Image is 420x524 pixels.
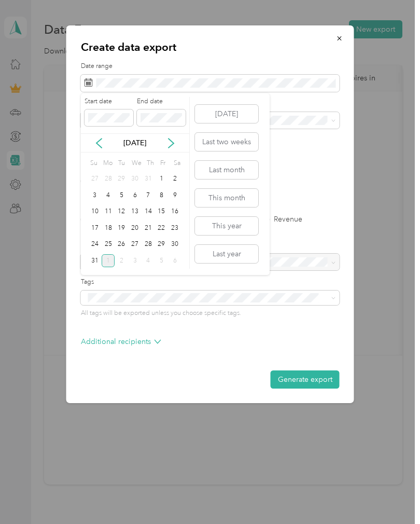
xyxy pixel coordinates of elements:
div: Th [145,156,155,171]
div: 9 [168,189,181,202]
p: [DATE] [113,137,157,148]
div: 28 [142,238,155,251]
div: 29 [115,173,128,186]
div: We [130,156,142,171]
div: Tu [116,156,126,171]
div: Mo [102,156,113,171]
div: 30 [128,173,142,186]
button: [DATE] [195,105,258,123]
div: 14 [142,205,155,218]
div: 5 [155,254,169,267]
label: Date range [81,62,340,71]
p: Additional recipients [81,336,161,347]
div: Su [88,156,98,171]
button: Last year [195,245,258,263]
div: 1 [102,254,115,267]
p: All tags will be exported unless you choose specific tags. [81,309,340,318]
div: 21 [142,222,155,235]
div: 3 [88,189,102,202]
div: 5 [115,189,128,202]
button: This month [195,189,258,207]
div: 25 [102,238,115,251]
div: 6 [168,254,181,267]
p: Create data export [81,40,340,54]
label: End date [137,97,186,106]
div: 28 [102,173,115,186]
div: 26 [115,238,128,251]
div: 22 [155,222,169,235]
label: Start date [85,97,133,106]
div: 31 [142,173,155,186]
button: This year [195,217,258,235]
div: 16 [168,205,181,218]
div: 12 [115,205,128,218]
div: 18 [102,222,115,235]
div: Sa [172,156,181,171]
button: Last month [195,161,258,179]
div: 8 [155,189,169,202]
div: Fr [158,156,168,171]
div: 29 [155,238,169,251]
iframe: Everlance-gr Chat Button Frame [362,466,420,524]
button: Last two weeks [195,133,258,151]
div: 2 [115,254,128,267]
button: Generate export [271,370,340,389]
div: 13 [128,205,142,218]
div: 15 [155,205,169,218]
div: 7 [142,189,155,202]
div: 1 [155,173,169,186]
div: 27 [88,173,102,186]
div: 3 [128,254,142,267]
div: 31 [88,254,102,267]
div: 30 [168,238,181,251]
div: 4 [102,189,115,202]
div: 10 [88,205,102,218]
div: 6 [128,189,142,202]
div: 27 [128,238,142,251]
label: Tags [81,278,340,287]
div: 23 [168,222,181,235]
div: 17 [88,222,102,235]
div: 20 [128,222,142,235]
div: 24 [88,238,102,251]
div: 19 [115,222,128,235]
div: 11 [102,205,115,218]
div: 2 [168,173,181,186]
div: 4 [142,254,155,267]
